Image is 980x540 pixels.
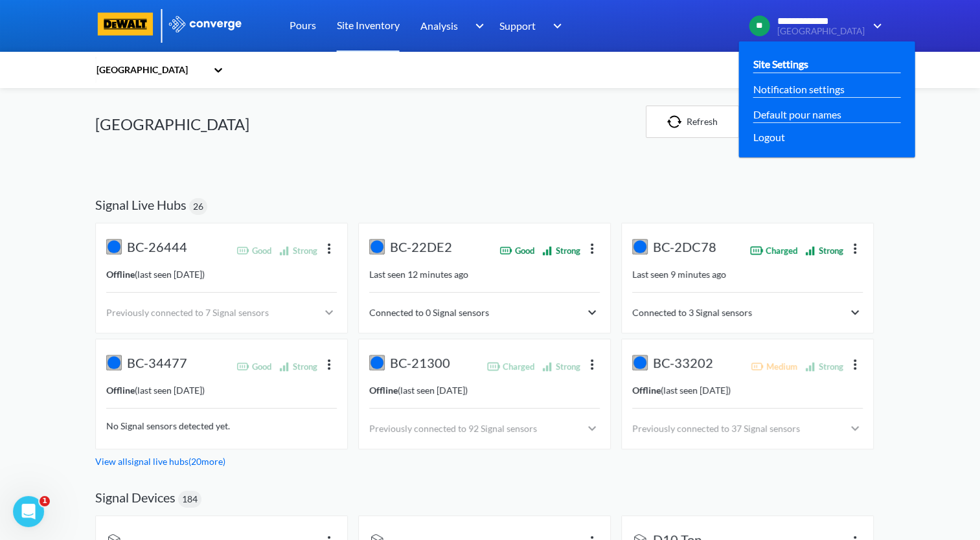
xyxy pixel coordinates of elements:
a: Notification settings [753,81,845,97]
span: Last seen 9 minutes ago [632,269,726,280]
img: Network connectivity strong [541,360,553,372]
strong: Offline [369,385,398,396]
span: 1 [40,496,50,506]
img: Battery good [236,360,249,373]
span: Medium [766,360,797,373]
span: Previously connected to 37 Signal sensors [632,422,800,436]
h2: Signal Live Hubs [95,197,187,212]
img: live-hub.svg [106,355,122,370]
img: more.svg [847,356,863,372]
a: Site Settings [753,56,808,72]
span: Connected to 3 Signal sensors [632,306,752,320]
img: live-hub.svg [369,239,385,254]
img: logo-dewalt.svg [95,12,156,36]
img: more.svg [321,240,337,256]
img: Battery charged [487,362,500,370]
span: Good [515,244,534,257]
span: Charged [766,244,797,257]
span: Good [252,360,271,373]
span: 184 [182,492,198,506]
strong: Offline [106,385,135,396]
img: chevron-right.svg [847,305,863,321]
span: BC-22DE2 [390,239,452,257]
span: Last seen 12 minutes ago [369,269,468,280]
img: live-hub.svg [632,355,648,370]
button: Refresh [646,106,739,138]
span: Previously connected to 7 Signal sensors [106,306,269,320]
img: chevron-right.svg [584,421,600,436]
span: Strong [293,244,317,257]
img: chevron-right.svg [847,421,863,436]
img: Battery good [499,244,512,257]
div: [GEOGRAPHIC_DATA] [95,63,207,77]
img: chevron-right.svg [584,305,600,321]
strong: Offline [106,269,135,280]
span: 26 [193,199,203,214]
span: Logout [753,129,785,145]
img: live-hub.svg [632,239,648,254]
img: Network connectivity strong [541,244,553,256]
span: ( last seen [DATE] ) [106,385,205,396]
a: View all signal live hubs ( 20 more) [95,456,225,467]
span: Analysis [420,17,458,34]
span: ( last seen [DATE] ) [369,385,468,396]
img: chevron-right.svg [321,305,337,321]
span: BC-2DC78 [653,239,716,257]
img: Battery medium [751,360,764,373]
img: Network connectivity strong [278,360,290,372]
span: ( last seen [DATE] ) [632,385,731,396]
span: Strong [293,360,317,373]
img: downArrow.svg [466,18,487,34]
span: Strong [556,360,580,373]
img: downArrow.svg [545,18,565,34]
span: BC-34477 [127,355,187,373]
img: Network connectivity strong [804,360,816,372]
span: Connected to 0 Signal sensors [369,306,489,320]
span: Support [499,17,536,34]
span: BC-33202 [653,355,713,373]
img: Battery good [236,244,249,257]
span: [GEOGRAPHIC_DATA] [777,27,865,36]
h1: [GEOGRAPHIC_DATA] [95,114,249,135]
img: Network connectivity strong [804,244,816,256]
img: more.svg [321,356,337,372]
span: BC-26444 [127,239,187,257]
img: live-hub.svg [369,355,385,370]
img: icon-refresh.svg [667,115,687,128]
img: logo_ewhite.svg [168,16,243,32]
span: Charged [503,360,534,373]
img: more.svg [847,240,863,256]
img: downArrow.svg [865,18,885,34]
span: Strong [819,244,843,257]
img: Network connectivity strong [278,244,290,256]
img: more.svg [584,356,600,372]
iframe: Intercom live chat [13,496,44,527]
span: BC-21300 [390,355,450,373]
strong: Offline [632,385,661,396]
span: Strong [819,360,843,373]
span: Previously connected to 92 Signal sensors [369,422,537,436]
span: Strong [556,244,580,257]
a: Default pour names [753,106,841,122]
img: more.svg [584,240,600,256]
h2: Signal Devices [95,489,176,505]
img: Battery charged [750,246,763,254]
span: ( last seen [DATE] ) [106,269,205,280]
span: Good [252,244,271,257]
span: No Signal sensors detected yet. [106,420,230,431]
img: live-hub.svg [106,239,122,254]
